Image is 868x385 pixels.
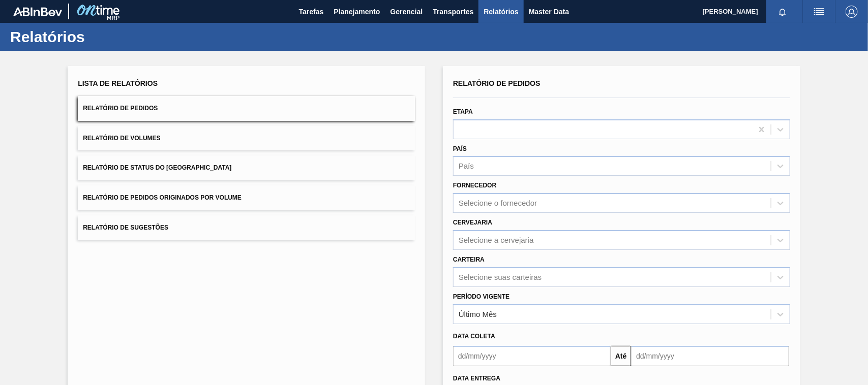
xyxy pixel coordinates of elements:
[391,6,423,18] span: Gerencial
[459,199,537,208] div: Selecione o fornecedor
[453,145,467,152] label: País
[83,135,160,142] span: Relatório de Volumes
[78,96,415,121] button: Relatório de Pedidos
[453,333,495,340] span: Data coleta
[78,155,415,180] button: Relatório de Status do [GEOGRAPHIC_DATA]
[529,6,569,18] span: Master Data
[846,6,858,18] img: Logout
[484,6,518,18] span: Relatórios
[78,215,415,240] button: Relatório de Sugestões
[453,256,485,263] label: Carteira
[433,6,473,18] span: Transportes
[453,375,500,382] span: Data entrega
[453,108,473,115] label: Etapa
[611,346,631,366] button: Até
[78,79,158,87] span: Lista de Relatórios
[453,293,510,300] label: Período Vigente
[83,164,231,171] span: Relatório de Status do [GEOGRAPHIC_DATA]
[459,273,542,281] div: Selecione suas carteiras
[334,6,380,18] span: Planejamento
[459,236,534,244] div: Selecione a cervejaria
[766,5,799,19] button: Notificações
[83,105,158,112] span: Relatório de Pedidos
[78,185,415,210] button: Relatório de Pedidos Originados por Volume
[631,346,789,366] input: dd/mm/yyyy
[83,224,168,231] span: Relatório de Sugestões
[453,219,492,226] label: Cervejaria
[299,6,324,18] span: Tarefas
[453,79,541,87] span: Relatório de Pedidos
[813,6,825,18] img: userActions
[13,7,62,16] img: TNhmsLtSVTkK8tSr43FrP2fwEKptu5GPRR3wAAAABJRU5ErkJggg==
[453,346,611,366] input: dd/mm/yyyy
[78,126,415,151] button: Relatório de Volumes
[10,31,191,43] h1: Relatórios
[453,182,496,189] label: Fornecedor
[83,194,242,201] span: Relatório de Pedidos Originados por Volume
[459,310,497,318] div: Último Mês
[459,162,474,171] div: País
